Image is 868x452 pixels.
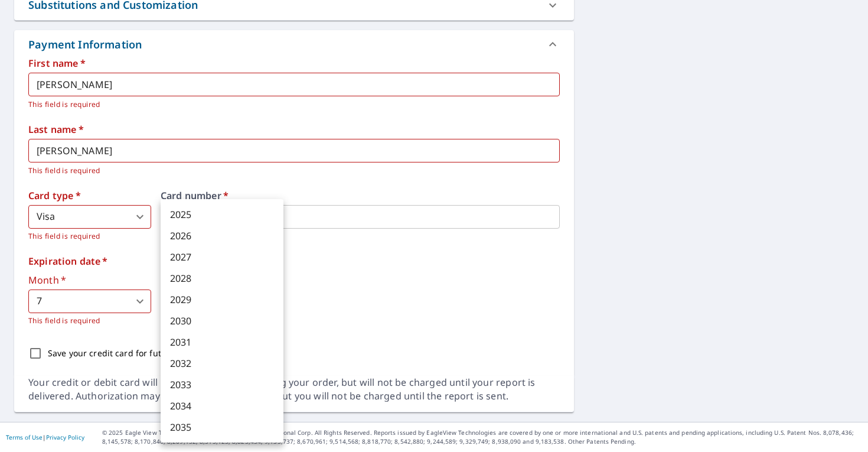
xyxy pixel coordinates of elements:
li: 2030 [161,310,283,331]
li: 2035 [161,417,283,438]
li: 2027 [161,246,283,268]
li: 2031 [161,331,283,353]
li: 2026 [161,225,283,246]
li: 2025 [161,204,283,225]
li: 2029 [161,289,283,310]
li: 2034 [161,395,283,417]
li: 2032 [161,353,283,374]
li: 2033 [161,374,283,395]
li: 2028 [161,268,283,289]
